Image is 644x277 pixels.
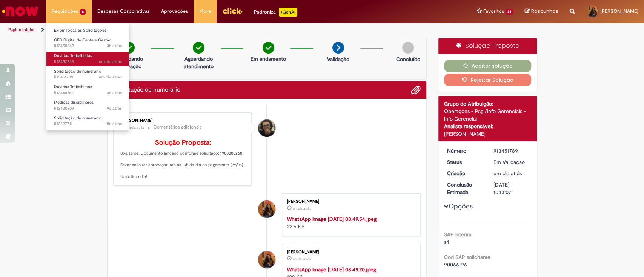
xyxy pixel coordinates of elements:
[193,42,204,54] img: check-circle-green.png
[105,121,122,127] span: 18d atrás
[258,200,275,218] div: Talita de Souza Nardi
[332,42,344,54] img: arrow-next.png
[444,239,449,245] span: s4
[444,100,531,107] div: Grupo de Atribuição:
[444,231,472,238] b: SAP Interim
[444,261,467,268] span: 90066276
[287,250,413,254] div: [PERSON_NAME]
[46,98,129,112] a: Aberto R13430809 : Medidas disciplinares
[161,8,188,15] span: Aprovações
[1,4,40,19] img: ServiceNow
[54,43,122,49] span: R13458342
[46,83,129,97] a: Aberto R13448766 : Dúvidas Trabalhistas
[254,8,297,17] div: Padroniza
[531,8,558,15] span: Rascunhos
[287,266,376,273] a: WhatsApp Image [DATE] 08.49.20.jpeg
[441,181,488,196] dt: Conclusão Estimada
[46,67,129,81] a: Aberto R13451789 : Solicitação de numerário
[46,26,129,35] a: Exibir Todas as Solicitações
[438,38,537,54] div: Solução Proposta
[54,115,101,121] span: Solicitação de numerário
[287,215,413,230] div: 22.6 KB
[107,106,122,111] span: 9d atrás
[107,90,122,96] span: 3d atrás
[600,8,638,14] span: [PERSON_NAME]
[263,42,274,54] img: check-circle-green.png
[222,5,243,17] img: click_logo_yellow_360x200.png
[46,36,129,50] a: Aberto R13458342 : GED Digital de Gente e Gestão
[493,170,522,177] span: um dia atrás
[293,206,311,211] time: 27/08/2025 11:12:57
[99,74,122,80] span: um dia atrás
[444,60,531,72] button: Aceitar solução
[287,216,377,222] a: WhatsApp Image [DATE] 08.49.54.jpeg
[52,8,78,15] span: Requisições
[126,125,144,130] span: um dia atrás
[54,37,112,43] span: GED Digital de Gente e Gestão
[279,8,297,17] p: +GenAi
[493,170,529,177] div: 27/08/2025 11:13:04
[155,138,211,147] b: Solução Proposta:
[6,23,424,37] ul: Trilhas de página
[97,8,150,15] span: Despesas Corporativas
[54,121,122,127] span: R13397711
[8,27,34,33] a: Página inicial
[493,147,529,155] div: R13451789
[411,85,421,95] button: Adicionar anexos
[120,139,246,180] p: Boa tarde! Documento lançado conforme solicitado: 1900000260 Favor solicitar aprovação até as 10h...
[258,251,275,268] div: Talita de Souza Nardi
[483,8,504,15] span: Favoritos
[493,181,529,196] div: [DATE] 10:13:07
[46,114,129,128] a: Aberto R13397711 : Solicitação de numerário
[444,74,531,86] button: Rejeitar Solução
[180,55,217,70] p: Aguardando atendimento
[444,107,531,122] div: Operações - Pag./Info Gerenciais - Info Gerencial
[54,69,101,74] span: Solicitação de numerário
[54,106,122,112] span: R13430809
[525,8,558,15] a: Rascunhos
[54,74,122,80] span: R13451789
[293,257,311,261] span: um dia atrás
[441,158,488,166] dt: Status
[199,8,211,15] span: More
[493,158,529,166] div: Em Validação
[293,257,311,261] time: 27/08/2025 11:12:56
[251,55,286,63] p: Em andamento
[441,170,488,177] dt: Criação
[327,55,349,63] p: Validação
[113,87,180,93] h2: Solicitação de numerário Histórico de tíquete
[444,130,531,138] div: [PERSON_NAME]
[54,99,94,105] span: Medidas disciplinares
[54,53,92,58] span: Dúvidas Trabalhistas
[120,118,246,123] div: [PERSON_NAME]
[46,23,129,130] ul: Requisições
[444,122,531,130] div: Analista responsável:
[80,9,86,15] span: 6
[54,84,92,90] span: Dúvidas Trabalhistas
[293,206,311,211] span: um dia atrás
[444,254,490,260] b: Cod SAP solicitante
[396,55,420,63] p: Concluído
[54,90,122,96] span: R13448766
[258,119,275,137] div: Cleber Gressoni Rodrigues
[107,106,122,111] time: 20/08/2025 08:28:23
[441,147,488,155] dt: Número
[107,43,122,49] time: 28/08/2025 14:44:01
[54,59,122,65] span: R13452263
[46,52,129,66] a: Aberto R13452263 : Dúvidas Trabalhistas
[287,199,413,204] div: [PERSON_NAME]
[154,124,202,130] small: Comentários adicionais
[402,42,414,54] img: img-circle-grey.png
[505,9,513,15] span: 34
[107,43,122,49] span: 3h atrás
[99,59,122,64] span: um dia atrás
